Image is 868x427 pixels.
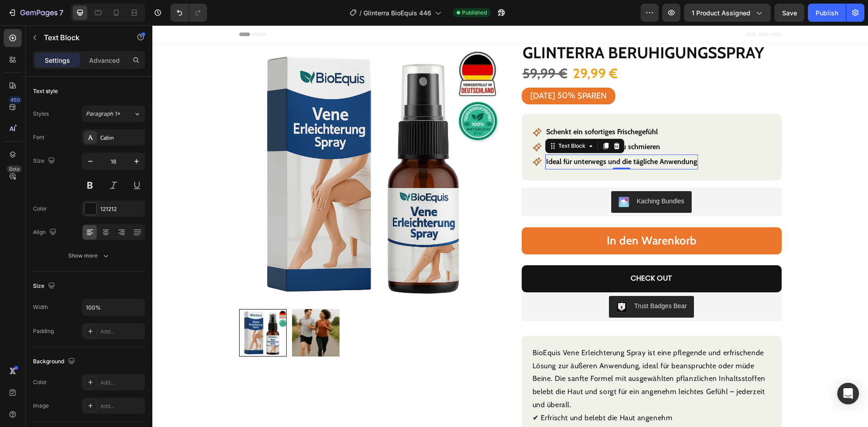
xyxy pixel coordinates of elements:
[482,276,534,286] div: Trust Badges Bear
[44,32,121,43] p: Text Block
[100,205,143,213] div: 121212
[4,4,67,22] button: 7
[816,8,838,18] div: Publish
[45,56,70,65] p: Settings
[100,402,143,410] div: Add...
[359,8,362,18] span: /
[33,356,77,368] div: Background
[369,240,629,267] button: CHECK OUT
[454,207,544,224] div: In den Warenkorb
[782,9,797,17] span: Save
[393,114,509,129] div: Rich Text Editor. Editing area: main
[380,323,613,384] p: BioEquis Vene Erleichterung Spray ist eine pflegende und erfrischende Lösung zur äußeren Anwendun...
[33,87,58,95] div: Text style
[462,9,487,17] span: Published
[369,202,629,229] button: In den Warenkorb
[393,99,506,114] div: Rich Text Editor. Editing area: main
[100,379,143,387] div: Add...
[459,166,539,188] button: Kaching Bundles
[86,110,120,118] span: Paragraph 1*
[7,165,22,173] div: Beta
[424,64,456,77] div: SPAREN
[369,38,416,58] div: 59,99 €
[394,132,545,141] strong: Ideal für unterwegs und die tägliche Anwendung
[170,4,207,22] div: Undo/Redo
[33,402,49,410] div: Image
[33,303,48,311] div: Width
[100,328,143,336] div: Add...
[394,100,505,113] p: Schenkt ein sofortiges Frischegefühl
[684,4,771,22] button: 1 product assigned
[33,226,58,239] div: Align
[774,4,804,22] button: Save
[33,248,145,264] button: Show more
[82,106,145,122] button: Paragraph 1*
[464,276,475,287] img: CLDR_q6erfwCEAE=.png
[457,271,542,292] button: Trust Badges Bear
[692,8,750,18] span: 1 product assigned
[33,378,47,386] div: Color
[420,38,466,58] div: 29,99 €
[33,133,44,141] div: Font
[59,7,63,18] p: 7
[33,280,57,292] div: Size
[484,171,532,181] div: Kaching Bundles
[377,64,404,77] div: [DATE]
[33,155,57,167] div: Size
[33,327,54,335] div: Padding
[33,110,49,118] div: Styles
[466,171,477,182] img: KachingBundles.png
[478,247,520,260] div: CHECK OUT
[68,251,110,260] div: Show more
[100,134,143,142] div: Cabin
[82,299,145,315] input: Auto
[404,117,435,125] div: Text Block
[380,388,581,423] p: ✔ Erfrischt und belebt die Haut angenehm ✔ Ideal nach langem Stehen oder Sitzen ✔ Zieht schnell e...
[404,64,424,76] div: 50%
[363,8,431,18] span: Glinterra BioEquis 446
[33,205,47,213] div: Color
[9,96,22,103] div: 450
[808,4,846,22] button: Publish
[152,25,868,427] iframe: Design area
[89,56,120,65] p: Advanced
[837,383,859,404] div: Open Intercom Messenger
